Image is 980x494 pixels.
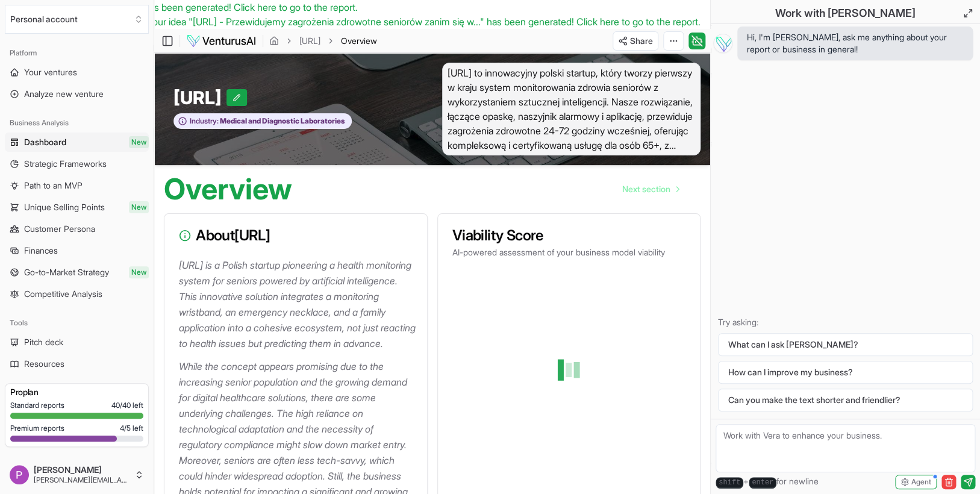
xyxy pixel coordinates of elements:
[716,477,743,489] kbd: shift
[129,136,149,148] span: New
[5,333,149,352] a: Pitch deck
[179,228,413,243] h3: About [URL]
[7,1,358,13] span: The report for your idea " " has been generated! Click here to go to the report.
[7,16,701,28] a: TheBusiness Analysissection for your idea "[URL] - Przewidujemy zagrożenia zdrowotne seniorów zan...
[299,35,320,47] a: [URL]
[10,386,143,398] h3: Pro plan
[442,63,701,155] span: [URL] to innowacyjny polski startup, który tworzy pierwszy w kraju system monitorowania zdrowia s...
[747,31,963,55] span: Hi, I'm [PERSON_NAME], ask me anything about your report or business in general!
[24,88,104,100] span: Analyze new venture
[219,116,345,126] span: Medical and Diagnostic Laboratories
[716,475,819,489] span: + for newline
[34,475,130,485] span: [PERSON_NAME][EMAIL_ADDRESS][DOMAIN_NAME]
[186,34,257,48] img: logo
[613,31,658,51] button: Share
[179,257,417,351] p: [URL] is a Polish startup pioneering a health monitoring system for seniors powered by artificial...
[5,176,149,195] a: Path to an MVP
[775,5,916,22] h2: Work with [PERSON_NAME]
[5,241,149,260] a: Finances
[24,266,109,278] span: Go-to-Market Strategy
[24,136,66,148] span: Dashboard
[164,175,292,204] h1: Overview
[713,34,732,53] img: Vera
[5,219,149,239] a: Customer Persona
[5,284,149,304] a: Competitive Analysis
[718,316,973,328] p: Try asking:
[24,245,58,257] span: Finances
[24,180,83,192] span: Path to an MVP
[5,5,149,34] button: Select an organization
[24,336,63,348] span: Pitch deck
[5,113,149,133] div: Business Analysis
[5,43,149,63] div: Platform
[5,460,149,489] button: [PERSON_NAME][PERSON_NAME][EMAIL_ADDRESS][DOMAIN_NAME]
[718,361,973,384] button: How can I improve my business?
[24,358,64,370] span: Resources
[7,1,358,13] a: The report for your idea "[URL]" has been generated! Click here to go to the report.
[173,87,226,108] span: [URL]
[24,201,105,213] span: Unique Selling Points
[7,16,701,28] span: The section for your idea " " has been generated! Click here to go to the report.
[452,228,686,243] h3: Viability Score
[718,333,973,356] button: What can I ask [PERSON_NAME]?
[613,177,688,201] nav: pagination
[622,183,670,195] span: Next section
[24,66,77,78] span: Your ventures
[341,35,377,47] span: Overview
[24,158,107,170] span: Strategic Frameworks
[269,35,377,47] nav: breadcrumb
[120,424,143,433] span: 4 / 5 left
[34,464,130,475] span: [PERSON_NAME]
[10,424,64,433] span: Premium reports
[5,354,149,374] a: Resources
[190,116,219,126] span: Industry:
[24,223,95,235] span: Customer Persona
[5,133,149,152] a: DashboardNew
[5,263,149,282] a: Go-to-Market StrategyNew
[630,35,653,47] span: Share
[613,177,688,201] a: Go to next page
[111,401,143,410] span: 40 / 40 left
[24,288,102,300] span: Competitive Analysis
[749,477,776,489] kbd: enter
[452,246,686,258] p: AI-powered assessment of your business model viability
[5,198,149,217] a: Unique Selling PointsNew
[718,389,973,411] button: Can you make the text shorter and friendlier?
[5,313,149,333] div: Tools
[10,401,64,410] span: Standard reports
[173,113,352,130] button: Industry:Medical and Diagnostic Laboratories
[10,465,29,484] img: ACg8ocIEZRFZ5eBGSrY8tHziHwGPNd-iD6-Ddmo02jE_QtJG7XFTow=s96-c
[911,477,931,487] span: Agent
[5,84,149,104] a: Analyze new venture
[895,475,937,489] button: Agent
[193,16,480,28] span: [URL] - Przewidujemy zagrożenia zdrowotne seniorów zanim się w...
[5,154,149,174] a: Strategic Frameworks
[129,201,149,213] span: New
[5,63,149,82] a: Your ventures
[129,266,149,278] span: New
